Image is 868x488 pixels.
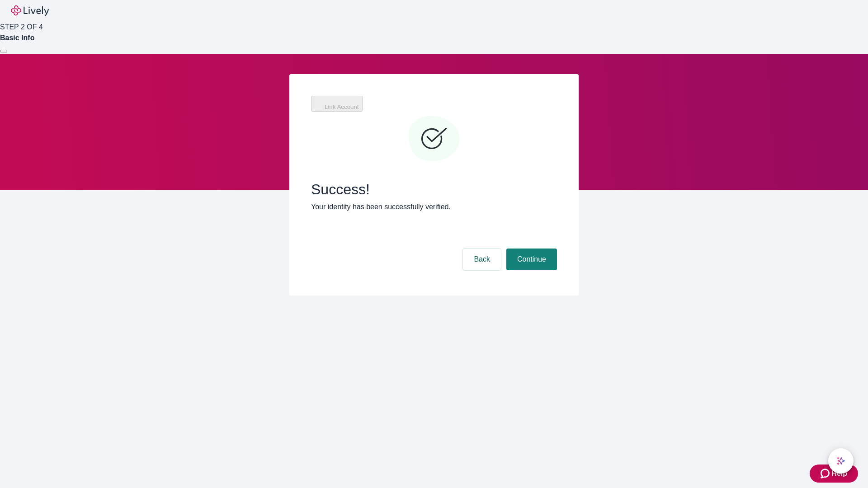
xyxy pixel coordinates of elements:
p: Your identity has been successfully verified. [311,202,557,212]
button: Back [463,249,501,270]
svg: Zendesk support icon [821,468,831,479]
button: Link Account [311,96,363,112]
span: Help [831,468,847,479]
svg: Checkmark icon [407,112,461,166]
button: Continue [506,249,557,270]
span: Success! [311,181,557,198]
button: Zendesk support iconHelp [810,465,858,483]
button: chat [828,448,854,474]
img: Lively [11,5,49,16]
svg: Lively AI Assistant [836,456,845,465]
